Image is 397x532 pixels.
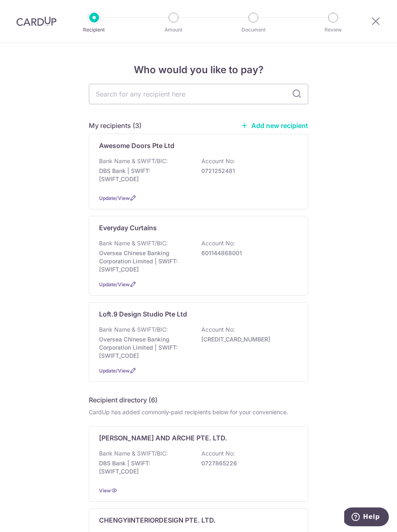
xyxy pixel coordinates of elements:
[71,26,117,34] p: Recipient
[201,249,293,257] p: 601144868001
[99,167,191,183] p: DBS Bank | SWIFT: [SWIFT_CODE]
[99,449,168,458] p: Bank Name & SWIFT/BIC:
[99,309,187,319] p: Loft.9 Design Studio Pte Ltd
[99,195,130,201] a: Update/View
[201,157,235,165] p: Account No:
[89,63,308,77] h4: Who would you like to pay?
[201,167,293,175] p: 0721252481
[99,368,130,374] a: Update/View
[99,433,227,443] p: [PERSON_NAME] AND ARCHE PTE. LTD.
[99,487,111,494] a: View
[99,325,168,334] p: Bank Name & SWIFT/BIC:
[201,449,235,458] p: Account No:
[99,157,168,165] p: Bank Name & SWIFT/BIC:
[241,121,308,130] a: Add new recipient
[201,325,235,334] p: Account No:
[99,249,191,274] p: Oversea Chinese Banking Corporation Limited | SWIFT: [SWIFT_CODE]
[310,26,356,34] p: Review
[89,408,308,416] div: CardUp has added commonly-paid recipients below for your convenience.
[99,281,130,287] a: Update/View
[16,16,56,26] img: CardUp
[89,121,142,130] h5: My recipients (3)
[151,26,196,34] p: Amount
[230,26,276,34] p: Document
[201,335,293,343] p: [CREDIT_CARD_NUMBER]
[99,459,191,476] p: DBS Bank | SWIFT: [SWIFT_CODE]
[201,239,235,247] p: Account No:
[344,507,389,528] iframe: Opens a widget where you can find more information
[99,223,157,233] p: Everyday Curtains
[89,395,158,405] h5: Recipient directory (6)
[99,335,191,360] p: Oversea Chinese Banking Corporation Limited | SWIFT: [SWIFT_CODE]
[99,141,174,150] p: Awesome Doors Pte Ltd
[201,459,293,467] p: 0727865226
[99,239,168,247] p: Bank Name & SWIFT/BIC:
[89,84,308,104] input: Search for any recipient here
[99,515,216,525] p: CHENGYIINTERIORDESIGN PTE. LTD.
